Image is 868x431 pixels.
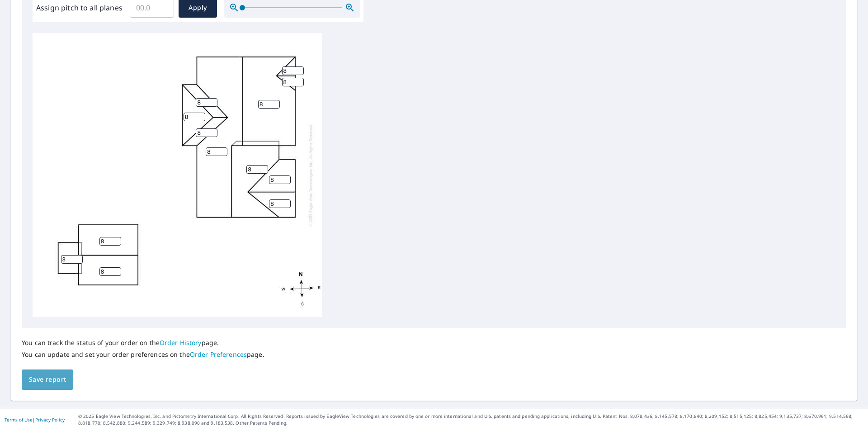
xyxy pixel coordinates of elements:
[5,417,65,422] p: |
[186,2,210,14] span: Apply
[22,339,264,347] p: You can track the status of your order on the page.
[22,350,264,359] p: You can update and set your order preferences on the page.
[78,413,863,426] p: © 2025 Eagle View Technologies, Inc. and Pictometry International Corp. All Rights Reserved. Repo...
[29,374,66,385] span: Save report
[5,417,33,423] a: Terms of Use
[190,350,247,359] a: Order Preferences
[36,2,123,13] label: Assign pitch to all planes
[160,338,202,347] a: Order History
[22,369,73,390] button: Save report
[35,417,65,423] a: Privacy Policy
